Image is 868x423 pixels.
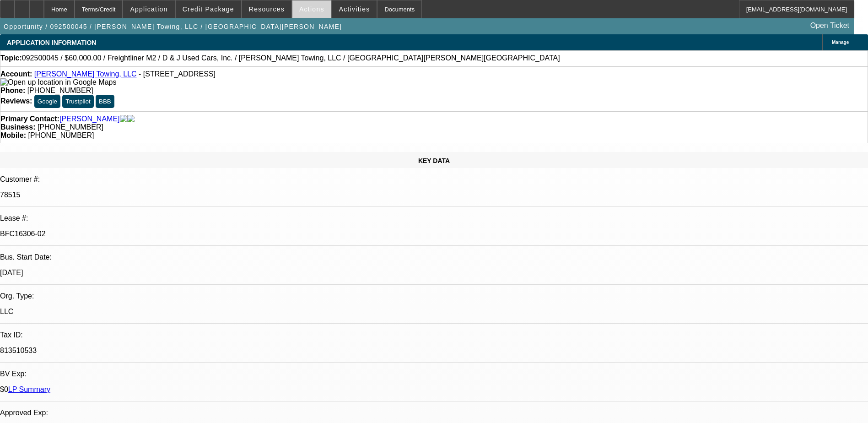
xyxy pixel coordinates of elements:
button: BBB [96,95,114,108]
button: Application [123,0,174,18]
strong: Mobile: [0,131,26,139]
span: [PHONE_NUMBER] [28,131,94,139]
span: KEY DATA [418,157,450,164]
strong: Phone: [0,87,25,94]
img: Open up location in Google Maps [0,78,116,87]
span: Manage [832,40,849,45]
strong: Topic: [0,54,22,62]
span: Activities [339,5,370,13]
a: Open Ticket [807,18,853,33]
a: LP Summary [8,385,50,393]
strong: Account: [0,70,32,78]
span: Credit Package [183,5,234,13]
span: Resources [249,5,285,13]
a: [PERSON_NAME] Towing, LLC [34,70,137,78]
button: Trustpilot [62,95,93,108]
strong: Business: [0,123,35,131]
strong: Primary Contact: [0,115,59,123]
a: [PERSON_NAME] [59,115,120,123]
img: facebook-icon.png [120,115,127,123]
button: Resources [242,0,291,18]
span: Opportunity / 092500045 / [PERSON_NAME] Towing, LLC / [GEOGRAPHIC_DATA][PERSON_NAME] [4,23,342,30]
button: Credit Package [176,0,241,18]
img: linkedin-icon.png [127,115,135,123]
button: Activities [332,0,377,18]
a: View Google Maps [0,78,116,86]
span: 092500045 / $60,000.00 / Freightliner M2 / D & J Used Cars, Inc. / [PERSON_NAME] Towing, LLC / [G... [22,54,560,62]
span: - [STREET_ADDRESS] [139,70,216,78]
span: [PHONE_NUMBER] [27,87,93,94]
button: Google [34,95,60,108]
span: Actions [299,5,324,13]
strong: Reviews: [0,97,32,105]
span: [PHONE_NUMBER] [38,123,103,131]
span: APPLICATION INFORMATION [7,39,96,46]
button: Actions [292,0,331,18]
span: Application [130,5,167,13]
